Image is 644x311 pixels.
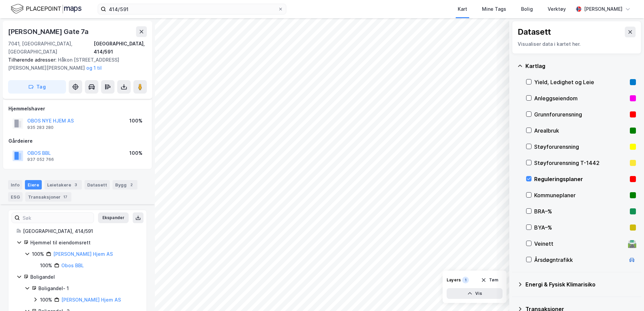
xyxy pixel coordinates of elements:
div: BRA–% [534,207,627,215]
span: Tilhørende adresser: [8,57,58,63]
img: logo.f888ab2527a4732fd821a326f86c7f29.svg [11,3,82,15]
div: [GEOGRAPHIC_DATA], 414/591 [23,227,138,235]
div: Datasett [85,180,110,189]
div: 100% [40,262,52,270]
div: Anleggseiendom [534,94,627,102]
div: Arealbruk [534,127,627,135]
button: Tag [8,80,66,94]
a: [PERSON_NAME] Hjem AS [53,251,113,257]
div: 100% [40,296,52,304]
div: Støyforurensning T-1442 [534,159,627,167]
div: Transaksjoner [25,192,71,202]
div: Håkon [STREET_ADDRESS][PERSON_NAME][PERSON_NAME] [8,56,141,72]
div: Leietakere [44,180,82,189]
div: Mine Tags [482,5,506,13]
div: Reguleringsplaner [534,175,627,183]
button: Ekspander [98,212,129,223]
div: [PERSON_NAME] [584,5,622,13]
div: 100% [129,149,142,157]
div: Støyforurensning [534,143,627,151]
div: Info [8,180,22,189]
div: Boligandel - 1 [38,284,138,292]
div: [GEOGRAPHIC_DATA], 414/591 [94,40,147,56]
div: 935 283 280 [27,125,54,130]
div: Årsdøgntrafikk [534,256,625,264]
a: [PERSON_NAME] Hjem AS [61,297,121,303]
button: Tøm [477,275,503,285]
div: Gårdeiere [8,137,147,145]
div: ESG [8,192,23,202]
div: Bygg [112,180,137,189]
div: Bolig [521,5,533,13]
a: Obos BBL [61,263,84,268]
div: 2 [128,181,135,188]
input: Søk på adresse, matrikkel, gårdeiere, leietakere eller personer [106,4,278,14]
div: Kontrollprogram for chat [610,279,644,311]
div: 937 052 766 [27,157,54,162]
div: Layers [447,277,461,283]
div: Kartlag [525,62,636,70]
div: Yield, Ledighet og Leie [534,78,627,86]
div: 7041, [GEOGRAPHIC_DATA], [GEOGRAPHIC_DATA] [8,40,94,56]
div: Datasett [518,27,551,37]
div: 100% [129,117,142,125]
div: Boligandel [30,273,138,281]
div: Eiere [25,180,42,189]
div: 1 [462,277,469,283]
div: Energi & Fysisk Klimarisiko [525,280,636,288]
button: Vis [447,288,503,299]
div: Visualiser data i kartet her. [518,40,636,48]
div: BYA–% [534,223,627,232]
div: Verktøy [548,5,566,13]
div: Kommuneplaner [534,191,627,199]
div: Hjemmel til eiendomsrett [30,239,138,247]
input: Søk [20,213,94,223]
iframe: Chat Widget [610,279,644,311]
div: Kart [458,5,467,13]
div: 17 [62,194,69,200]
div: Grunnforurensning [534,110,627,118]
div: Veinett [534,240,625,248]
div: [PERSON_NAME] Gate 7a [8,26,90,37]
div: 100% [32,250,44,258]
div: Hjemmelshaver [8,105,147,113]
div: 🛣️ [627,239,637,248]
div: 3 [72,181,79,188]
